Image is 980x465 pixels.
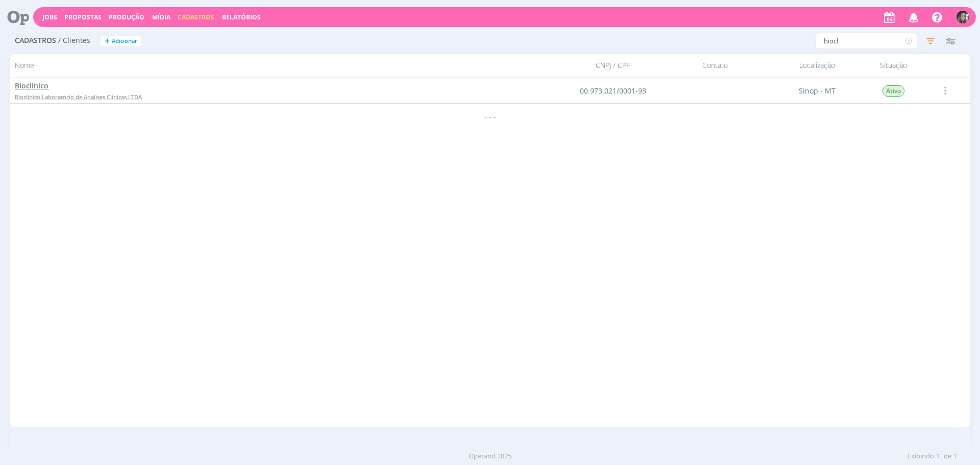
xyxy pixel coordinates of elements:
a: Produção [109,13,144,21]
span: / Clientes [58,36,90,45]
button: Propostas [61,13,105,21]
span: + [105,36,110,46]
span: Cadastros [15,36,56,45]
button: A [956,8,970,26]
span: Propostas [64,13,102,21]
span: Bioclínico [15,81,48,90]
span: Cadastros [178,13,214,21]
button: Jobs [39,13,60,21]
a: BioclínicoBioclinico Laboratorio de Analises Clinicas LTDA [15,80,142,102]
span: Adicionar [112,38,137,44]
div: Localização [766,57,868,75]
div: 00.973.021/0001-93 [562,78,664,103]
div: Situação [868,57,919,75]
div: - - - [10,104,970,129]
button: Cadastros [175,13,217,21]
div: Nome [10,57,562,75]
a: Jobs [42,13,57,21]
img: A [957,11,969,24]
input: Busca [816,33,917,49]
div: CNPJ / CPF [562,57,664,75]
button: +Adicionar [101,36,141,46]
a: Relatórios [222,13,261,21]
span: 1 [953,451,957,461]
span: Exibindo [908,451,934,461]
span: Sinop - MT [799,86,836,96]
span: 1 [936,451,940,461]
button: Produção [106,13,148,21]
button: Relatórios [219,13,264,21]
span: Ativo [883,85,904,97]
a: Mídia [152,13,170,21]
div: Contato [664,57,766,75]
span: de [944,451,951,461]
span: Bioclinico Laboratorio de Analises Clinicas LTDA [15,93,142,101]
button: Mídia [149,13,174,21]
